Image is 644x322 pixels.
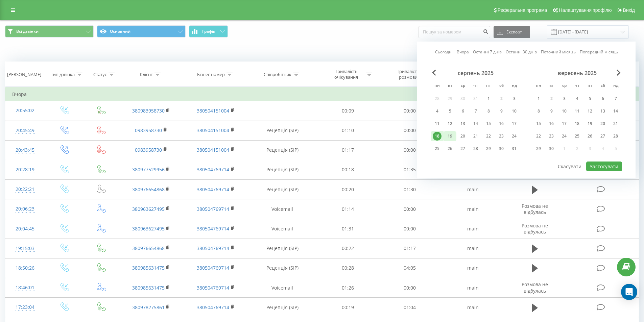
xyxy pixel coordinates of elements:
[248,258,317,278] td: Рецепція (SIP)
[510,107,519,116] div: 10
[585,81,595,91] abbr: п’ятниця
[379,121,441,140] td: 00:00
[508,106,521,116] div: нд 10 серп 2025 р.
[573,107,581,116] div: 11
[484,107,493,116] div: 8
[197,127,229,133] a: 380504151004
[444,106,456,116] div: вт 5 серп 2025 р.
[560,132,569,141] div: 24
[456,131,469,141] div: ср 20 серп 2025 р.
[497,107,506,116] div: 9
[469,144,482,154] div: чт 28 серп 2025 р.
[433,107,442,116] div: 4
[51,72,75,77] div: Тип дзвінка
[248,278,317,298] td: Voicemail
[317,199,379,219] td: 01:14
[572,81,582,91] abbr: четвер
[495,94,508,104] div: сб 2 серп 2025 р.
[248,298,317,317] td: Рецепція (SIP)
[547,132,556,141] div: 23
[469,106,482,116] div: чт 7 серп 2025 р.
[571,119,583,129] div: чт 18 вер 2025 р.
[433,144,442,153] div: 25
[132,245,165,251] a: 380976654868
[586,132,594,141] div: 26
[494,26,530,38] button: Експорт
[571,106,583,116] div: чт 11 вер 2025 р.
[93,72,107,77] div: Статус
[458,107,467,116] div: 6
[379,239,441,258] td: 01:17
[586,107,594,116] div: 12
[559,7,612,13] span: Налаштування профілю
[586,119,594,128] div: 19
[547,144,556,153] div: 30
[598,94,607,103] div: 6
[440,180,505,199] td: main
[532,131,545,141] div: пн 22 вер 2025 р.
[457,49,469,55] a: Вчора
[446,144,454,153] div: 26
[197,72,225,77] div: Бізнес номер
[433,119,442,128] div: 11
[495,131,508,141] div: сб 23 серп 2025 р.
[547,107,556,116] div: 9
[202,29,215,34] span: Графік
[440,199,505,219] td: main
[545,106,558,116] div: вт 9 вер 2025 р.
[317,298,379,317] td: 00:19
[458,81,468,91] abbr: середа
[12,104,38,117] div: 20:55:02
[617,70,621,76] span: Next Month
[497,94,506,103] div: 2
[197,147,229,153] a: 380504151004
[458,144,467,153] div: 27
[508,131,521,141] div: нд 24 серп 2025 р.
[12,262,38,275] div: 18:50:26
[248,160,317,179] td: Рецепція (SIP)
[482,144,495,154] div: пт 29 серп 2025 р.
[611,119,620,128] div: 21
[534,132,543,141] div: 22
[532,70,622,76] div: вересень 2025
[545,144,558,154] div: вт 30 вер 2025 р.
[444,131,456,141] div: вт 19 серп 2025 р.
[248,180,317,199] td: Рецепція (SIP)
[495,144,508,154] div: сб 30 серп 2025 р.
[328,69,364,80] div: Тривалість очікування
[583,106,596,116] div: пт 12 вер 2025 р.
[379,219,441,239] td: 00:00
[545,131,558,141] div: вт 23 вер 2025 р.
[546,81,556,91] abbr: вівторок
[484,119,493,128] div: 15
[317,180,379,199] td: 00:20
[12,281,38,294] div: 18:46:01
[132,284,165,291] a: 380985631475
[440,239,505,258] td: main
[484,144,493,153] div: 29
[534,107,543,116] div: 8
[431,131,444,141] div: пн 18 серп 2025 р.
[440,219,505,239] td: main
[583,119,596,129] div: пт 19 вер 2025 р.
[433,132,442,141] div: 18
[571,131,583,141] div: чт 25 вер 2025 р.
[611,94,620,103] div: 7
[379,140,441,160] td: 00:00
[248,140,317,160] td: Рецепція (SIP)
[317,140,379,160] td: 01:17
[12,301,38,314] div: 17:23:04
[598,107,607,116] div: 13
[583,131,596,141] div: пт 26 вер 2025 р.
[248,239,317,258] td: Рецепція (SIP)
[583,94,596,104] div: пт 5 вер 2025 р.
[456,144,469,154] div: ср 27 серп 2025 р.
[596,94,609,104] div: сб 6 вер 2025 р.
[97,25,186,38] button: Основний
[132,225,165,232] a: 380963627495
[197,265,229,271] a: 380504769714
[431,70,521,76] div: серпень 2025
[5,88,639,101] td: Вчора
[611,81,621,91] abbr: неділя
[197,186,229,193] a: 380504769714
